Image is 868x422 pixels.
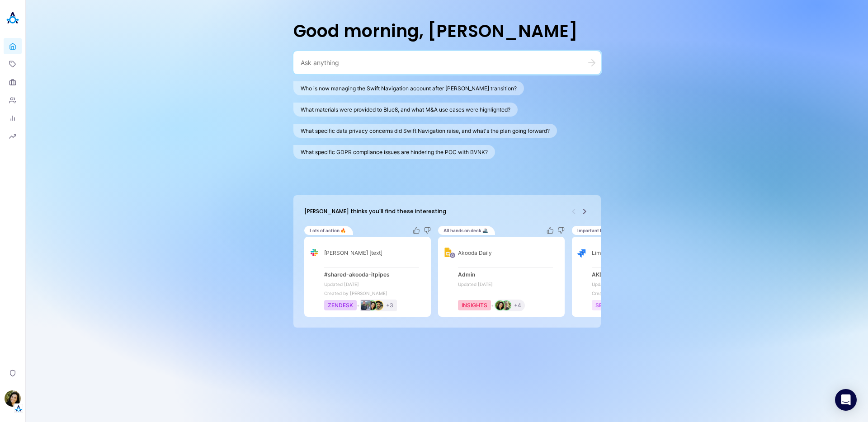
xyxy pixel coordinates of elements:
div: Lots of action 🔥 [304,226,353,235]
div: #shared-akooda-itpipes [324,271,390,278]
img: Tenant Logo [14,404,23,413]
button: What materials were provided to Blue8, and what M&A use cases were highlighted? [293,103,518,117]
button: Like [413,227,420,234]
button: Like [547,227,554,234]
div: Go to person's profile [367,300,377,310]
img: Michael Greene [361,301,370,310]
a: topic badge [592,300,621,310]
div: ZENDESK [324,300,357,310]
div: Important FYI 🗣️ [572,226,621,235]
img: Ilana Djemal [5,390,21,407]
button: Dislike [424,227,431,234]
h4: [PERSON_NAME] thinks you'll find these interesting [304,207,446,216]
div: Go to person's profile [501,300,511,310]
button: Ilana Djemal [367,300,377,310]
span: bullet space [357,302,360,309]
div: highlight-card [438,226,565,317]
span: Updated [DATE] [324,281,419,287]
div: Admin [458,271,475,278]
div: SEARCH [592,300,621,310]
button: Who is now managing the Swift Navigation account after [PERSON_NAME] transition? [293,81,524,95]
div: INSIGHTS [458,300,491,310]
div: All hands on deck 🚢 [438,226,495,235]
span: Updated [DATE] [592,281,687,287]
img: Google Drive [442,246,454,259]
a: person badge [501,300,508,310]
img: Jira [576,246,588,259]
span: Created by [PERSON_NAME] [324,291,419,296]
a: person badge [495,300,501,310]
img: Slack [308,246,321,259]
button: +3 [383,301,396,309]
span: Limit the search input [592,249,646,257]
a: topic badge [458,300,491,310]
img: Ilana Djemal [368,301,377,310]
button: What specific data privacy concerns did Swift Navigation raise, and what's the plan going forward? [293,124,557,138]
img: Private Interaction [450,253,455,258]
a: person badge [373,300,380,310]
img: Itamar Niddam [374,301,383,310]
button: +4 [511,301,524,309]
div: Go to person's profile [495,300,505,310]
button: Dislike [557,227,565,234]
button: Michael Greene [361,300,371,310]
div: Open Intercom Messenger [835,389,857,411]
button: Next [579,206,590,217]
button: Ilana DjemalTenant Logo [4,387,22,413]
span: Created by [PERSON_NAME] [592,291,687,296]
span: Updated [DATE] [458,281,553,287]
button: Alisa Faingold [501,300,511,310]
span: [PERSON_NAME] [text] [324,249,382,257]
img: Ilana Djemal [495,301,505,310]
span: Akooda Daily [458,249,492,257]
div: Go to person's profile [373,300,383,310]
div: AKD-7229 [592,271,619,278]
div: highlight-card [572,226,698,317]
a: person badge [367,300,373,310]
img: Alisa Faingold [502,301,511,310]
a: topic badge [324,300,357,310]
h1: Good morning, [PERSON_NAME] [293,18,601,44]
button: Ilana Djemal [495,300,505,310]
button: Itamar Niddam [373,300,383,310]
span: bullet space [491,302,494,309]
button: What specific GDPR compliance issues are hindering the POC with BVNK? [293,145,495,159]
button: Previous [568,206,579,217]
img: Akooda Logo [4,9,22,27]
div: highlight-card [304,226,431,317]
